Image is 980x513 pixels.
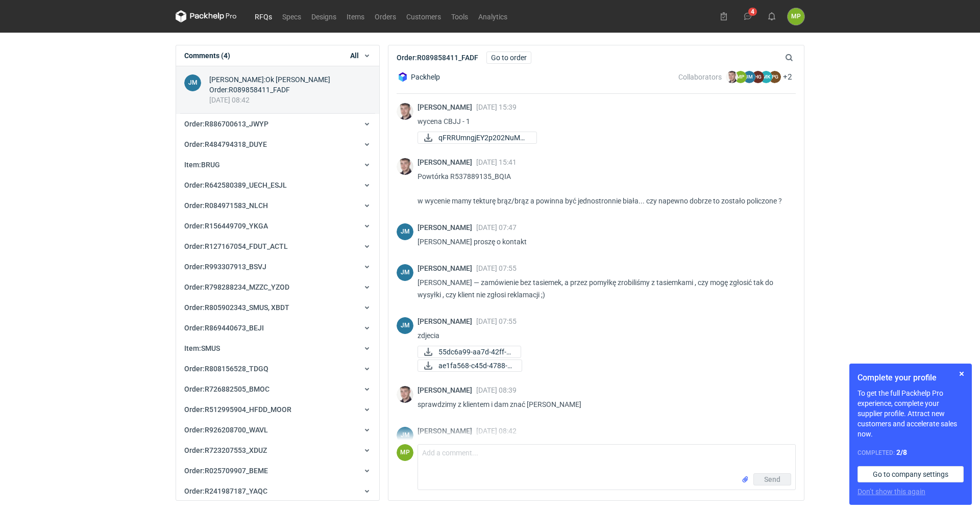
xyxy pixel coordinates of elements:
[176,440,379,460] button: Order:R723207553_XDUZ
[476,103,517,111] span: [DATE] 15:39
[418,132,537,144] a: qFRRUmngjEY2p202NuMM...
[176,114,379,134] button: Order:R886700613_JWYP
[184,385,269,393] span: Order : R726882505_BMOC
[184,446,267,454] span: Order : R723207553_XDUZ
[788,8,804,25] button: MP
[397,317,413,334] div: Joanna Myślak
[184,344,220,352] span: Item : SMUS
[857,372,964,384] h1: Complete your profile
[184,324,264,332] span: Order : R869440673_BEJI
[277,10,306,22] a: Specs
[184,120,268,128] span: Order : R886700613_JWYP
[418,158,476,166] span: [PERSON_NAME]
[740,8,756,24] button: 4
[176,297,379,318] button: Order:R805902343_SMUS, XBDT
[350,50,359,61] span: All
[250,10,277,22] a: RFQs
[176,481,379,501] button: Order:R241987187_YAQC
[184,161,220,169] span: Item : BRUG
[418,170,788,207] p: Powtórka R537889135_BQIA w wycenie mamy tekturę brąz/brąz a powinna być jednostronnie biała... cz...
[397,317,413,334] figcaption: JM
[418,276,788,301] p: [PERSON_NAME] — zamówienie bez tasiemek, a przez pomyłkę zrobiliśmy z tasiemkami , czy mogę zgłos...
[209,95,330,105] div: [DATE] 08:42
[753,473,791,485] button: Send
[418,360,520,372] div: ae1fa568-c45d-4788-8817-7212520b5bf0.jpg
[397,71,440,83] div: Packhelp
[788,8,804,25] div: Magdalena Polakowska
[184,222,268,230] span: Order : R156449709_YKGA
[473,10,512,22] a: Analytics
[397,158,413,175] img: Maciej Sikora
[184,365,268,373] span: Order : R808156528_TDGQ
[857,466,964,482] a: Go to company settings
[397,223,413,240] figcaption: JM
[418,439,788,451] p: Ok [PERSON_NAME]
[176,338,379,358] button: Item:SMUS
[397,264,413,281] figcaption: JM
[476,223,517,232] span: [DATE] 07:47
[857,388,964,439] p: To get the full Packhelp Pro experience, complete your supplier profile. Attract new customers an...
[176,277,379,297] button: Order:R798288234_MZZC_YZOD
[397,427,413,444] figcaption: JM
[176,256,379,277] button: Order:R993307913_BSVJ
[397,444,413,461] figcaption: MP
[209,85,330,95] div: Order : R089858411_FADF
[476,386,517,394] span: [DATE] 08:39
[176,66,379,114] a: JM[PERSON_NAME]:Ok [PERSON_NAME]Order:R089858411_FADF[DATE] 08:42
[176,10,237,22] svg: Packhelp Pro
[176,420,379,440] button: Order:R926208700_WAVL
[184,467,268,475] span: Order : R025709907_BEME
[184,303,289,312] span: Order : R805902343_SMUS, XBDT
[176,134,379,155] button: Order:R484794318_DUYE
[397,427,413,444] div: Joanna Myślak
[397,223,413,240] div: Joanna Myślak
[764,476,780,483] span: Send
[176,460,379,481] button: Order:R025709907_BEME
[176,358,379,379] button: Order:R808156528_TDGQ
[184,201,268,210] span: Order : R084971583_NLCH
[955,368,968,380] button: Skip for now
[184,74,201,91] figcaption: JM
[726,71,738,83] img: Maciej Sikora
[743,71,755,83] figcaption: JM
[446,10,473,22] a: Tools
[783,52,816,64] input: Search
[184,140,267,148] span: Order : R484794318_DUYE
[176,175,379,195] button: Order:R642580389_UECH_ESJL
[418,360,522,372] a: ae1fa568-c45d-4788-8...
[734,71,747,83] figcaption: MP
[752,71,764,83] figcaption: HG
[397,444,413,461] div: Magdalena Polakowska
[176,216,379,236] button: Order:R156449709_YKGA
[176,155,379,175] button: Item:BRUG
[184,283,289,291] span: Order : R798288234_MZZC_YZOD
[176,318,379,338] button: Order:R869440673_BEJI
[418,398,788,411] p: sprawdzimy z klientem i dam znać [PERSON_NAME]
[476,427,517,435] span: [DATE] 08:42
[184,74,201,91] div: Joanna Myślak
[896,448,907,456] strong: 2 / 8
[184,242,288,250] span: Order : R127167054_FDUT_ACTL
[341,10,370,22] a: Items
[857,486,925,497] button: Don’t show this again
[418,103,476,111] span: [PERSON_NAME]
[857,447,964,458] div: Completed:
[370,10,401,22] a: Orders
[176,399,379,420] button: Order:R512995904_HFDD_MOOR
[397,103,413,120] div: Maciej Sikora
[184,263,266,271] span: Order : R993307913_BSVJ
[184,50,230,61] h1: Comments (4)
[184,487,267,495] span: Order : R241987187_YAQC
[418,329,788,342] p: zdjecia
[184,405,291,414] span: Order : R512995904_HFDD_MOOR
[418,115,788,127] p: wycena CBJJ - 1
[438,360,513,371] span: ae1fa568-c45d-4788-8...
[397,386,413,403] img: Maciej Sikora
[769,71,781,83] figcaption: PG
[418,236,788,248] p: [PERSON_NAME] proszę o kontakt
[401,10,446,22] a: Customers
[350,50,371,61] button: All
